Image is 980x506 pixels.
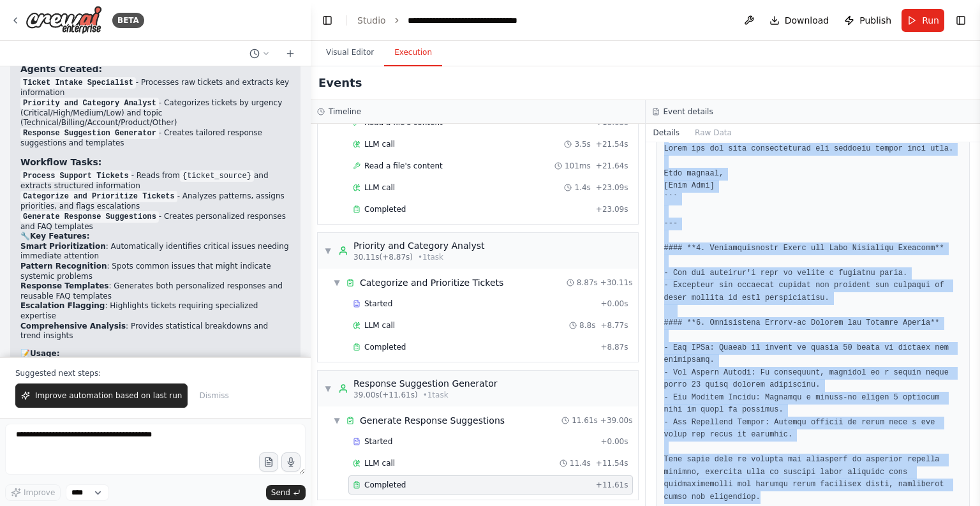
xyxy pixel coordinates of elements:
[364,342,406,352] span: Completed
[112,13,144,28] div: BETA
[574,139,590,149] span: 3.5s
[15,383,188,408] button: Improve automation based on last run
[353,377,498,390] div: Response Suggestion Generator
[357,14,551,27] nav: breadcrumb
[20,77,136,89] code: Ticket Intake Specialist
[922,14,939,27] span: Run
[20,212,290,232] li: - Creates personalized responses and FAQ templates
[360,276,503,289] div: Categorize and Prioritize Tickets
[20,281,108,290] strong: Response Templates
[596,139,628,149] span: + 21.54s
[20,349,290,359] h2: 📝
[353,239,484,252] div: Priority and Category Analyst
[600,436,628,447] span: + 0.00s
[384,40,442,66] button: Execution
[20,262,290,281] li: : Spots common issues that might indicate systemic problems
[418,252,443,262] span: • 1 task
[20,191,290,212] li: - Analyzes patterns, assigns priorities, and flags escalations
[357,15,386,26] a: Studio
[902,9,944,32] button: Run
[364,480,406,490] span: Completed
[24,487,55,498] span: Improve
[20,301,290,321] li: : Highlights tickets requiring specialized expertise
[20,232,290,242] h2: 🔧
[20,157,101,167] strong: Workflow Tasks:
[180,170,254,182] code: {ticket_source}
[572,415,598,426] span: 11.61s
[266,485,306,500] button: Send
[20,78,290,98] li: - Processes raw tickets and extracts key information
[353,252,413,262] span: 30.11s (+8.87s)
[329,107,361,117] h3: Timeline
[26,6,102,34] img: Logo
[664,107,713,117] h3: Event details
[423,390,449,400] span: • 1 task
[570,458,591,468] span: 11.4s
[353,390,418,400] span: 39.00s (+11.61s)
[20,170,131,182] code: Process Support Tickets
[20,128,290,149] li: - Creates tailored response suggestions and templates
[364,299,392,309] span: Started
[596,480,628,490] span: + 11.61s
[596,204,628,214] span: + 23.09s
[318,11,336,29] button: Hide left sidebar
[259,452,278,472] button: Upload files
[364,204,406,214] span: Completed
[839,9,896,32] button: Publish
[364,320,395,331] span: LLM call
[15,368,295,378] p: Suggested next steps:
[318,74,362,92] h2: Events
[364,436,392,447] span: Started
[596,182,628,193] span: + 23.09s
[333,415,341,426] span: ▼
[20,242,290,262] li: : Automatically identifies critical issues needing immediate attention
[20,301,105,310] strong: Escalation Flagging
[20,171,290,191] li: - Reads from and extracts structured information
[600,278,633,288] span: + 30.11s
[271,487,290,498] span: Send
[360,414,505,427] div: Generate Response Suggestions
[20,98,159,109] code: Priority and Category Analyst
[785,14,829,27] span: Download
[20,98,290,128] li: - Categorizes tickets by urgency (Critical/High/Medium/Low) and topic (Technical/Billing/Account/...
[20,191,177,202] code: Categorize and Prioritize Tickets
[364,139,395,149] span: LLM call
[20,211,159,223] code: Generate Response Suggestions
[20,262,107,271] strong: Pattern Recognition
[364,458,395,468] span: LLM call
[20,242,106,251] strong: Smart Prioritization
[600,320,628,331] span: + 8.77s
[596,161,628,171] span: + 21.64s
[859,14,891,27] span: Publish
[687,124,739,142] button: Raw Data
[5,484,61,501] button: Improve
[565,161,591,171] span: 101ms
[30,349,60,358] strong: Usage:
[324,383,332,394] span: ▼
[952,11,970,29] button: Show right sidebar
[600,415,633,426] span: + 39.00s
[333,278,341,288] span: ▼
[646,124,688,142] button: Details
[280,46,301,61] button: Start a new chat
[20,128,159,139] code: Response Suggestion Generator
[244,46,275,61] button: Switch to previous chat
[577,278,598,288] span: 8.87s
[596,458,628,468] span: + 11.54s
[574,182,590,193] span: 1.4s
[199,391,228,401] span: Dismiss
[764,9,835,32] button: Download
[20,322,126,331] strong: Comprehensive Analysis
[20,281,290,301] li: : Generates both personalized responses and reusable FAQ templates
[316,40,384,66] button: Visual Editor
[30,232,89,241] strong: Key Features:
[364,161,443,171] span: Read a file's content
[281,452,301,472] button: Click to speak your automation idea
[364,182,395,193] span: LLM call
[193,383,235,408] button: Dismiss
[600,342,628,352] span: + 8.87s
[20,322,290,341] li: : Provides statistical breakdowns and trend insights
[20,64,102,74] strong: Agents Created:
[600,299,628,309] span: + 0.00s
[579,320,595,331] span: 8.8s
